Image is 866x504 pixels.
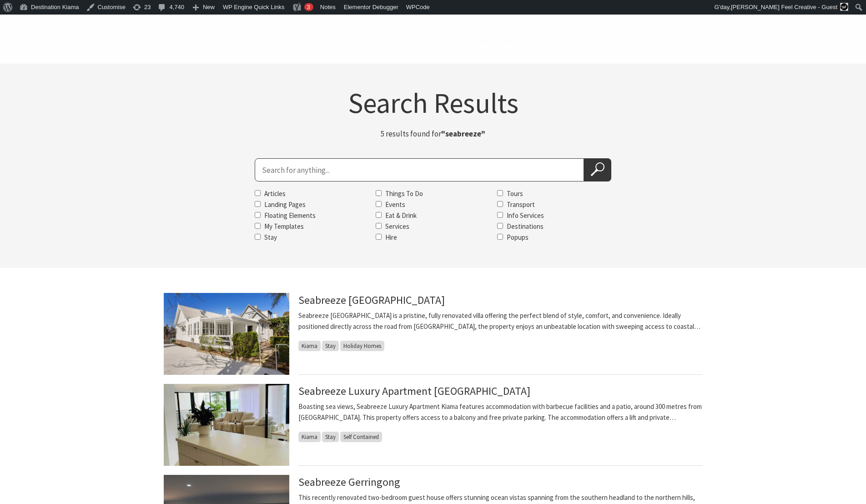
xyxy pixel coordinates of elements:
span: What’s On [662,41,706,52]
a: Seabreeze Luxury Apartment [GEOGRAPHIC_DATA] [298,384,530,398]
label: Tours [507,189,523,198]
p: Boasting sea views, Seabreeze Luxury Apartment Kiama features accommodation with barbecue facilit... [298,401,702,423]
label: Info Services [507,211,544,220]
label: Stay [264,233,277,242]
label: Transport [507,200,535,209]
nav: Main Menu [404,40,777,55]
span: Book now [725,41,768,52]
span: Plan [624,41,644,52]
span: Stay [322,432,339,442]
label: My Templates [264,222,304,231]
a: Seabreeze [GEOGRAPHIC_DATA] [298,293,445,307]
span: 3 [307,4,310,10]
p: 5 results found for [319,128,547,140]
label: Things To Do [385,189,423,198]
label: Popups [507,233,529,242]
p: Seabreeze [GEOGRAPHIC_DATA] is a pristine, fully renovated villa offering the perfect blend of st... [298,310,702,332]
span: Stay [322,341,339,351]
label: Events [385,200,405,209]
label: Eat & Drink [385,211,417,220]
span: Home [413,41,437,52]
h1: Search Results [164,89,702,117]
strong: "seabreeze" [441,129,485,139]
a: Seabreeze Gerringong [298,475,400,489]
span: Self Contained [340,432,382,442]
span: Holiday Homes [340,341,384,351]
span: Destinations [455,41,513,52]
label: Articles [264,189,286,198]
label: Services [385,222,409,231]
label: Hire [385,233,397,242]
span: [PERSON_NAME] Feel Creative - Guest [731,4,837,10]
input: Search for: [255,158,584,181]
span: See & Do [569,41,605,52]
label: Landing Pages [264,200,306,209]
label: Destinations [507,222,544,231]
label: Floating Elements [264,211,316,220]
span: Stay [531,41,551,52]
span: Kiama [298,432,321,442]
span: Kiama [298,341,321,351]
